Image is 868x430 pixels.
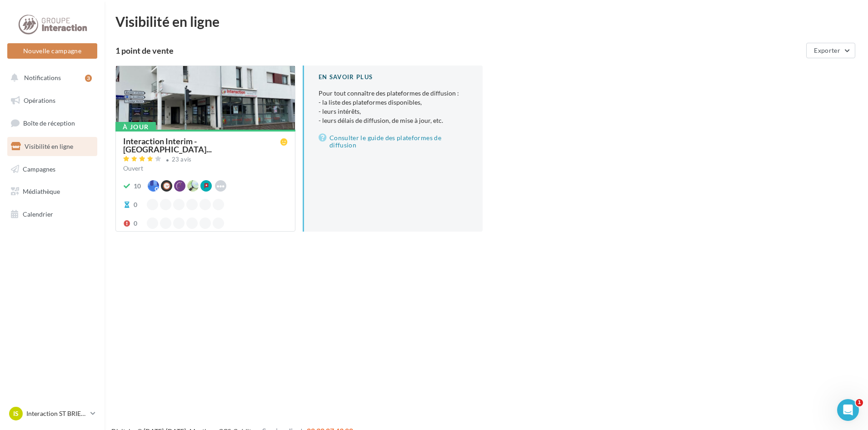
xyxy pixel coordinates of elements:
[5,205,99,224] a: Calendrier
[23,187,60,195] span: Médiathèque
[123,164,143,172] span: Ouvert
[13,409,19,418] span: IS
[5,182,99,201] a: Médiathèque
[319,116,468,125] li: - leurs délais de diffusion, de mise à jour, etc.
[5,91,99,110] a: Opérations
[85,75,92,82] div: 3
[134,182,141,191] div: 10
[115,46,803,55] div: 1 point de vente
[24,96,55,104] span: Opérations
[25,142,73,150] span: Visibilité en ligne
[24,74,61,81] span: Notifications
[115,122,156,132] div: À jour
[5,160,99,179] a: Campagnes
[134,219,137,228] div: 0
[23,119,75,127] span: Boîte de réception
[123,137,280,153] span: Interaction Interim - [GEOGRAPHIC_DATA]...
[134,200,137,209] div: 0
[5,113,99,133] a: Boîte de réception
[23,210,53,218] span: Calendrier
[856,399,863,406] span: 1
[319,107,468,116] li: - leurs intérêts,
[319,132,468,151] a: Consulter le guide des plateformes de diffusion
[806,43,855,58] button: Exporter
[5,68,95,87] button: Notifications 3
[319,98,468,107] li: - la liste des plateformes disponibles,
[172,157,192,162] div: 23 avis
[319,89,468,125] p: Pour tout connaître des plateformes de diffusion :
[23,165,55,172] span: Campagnes
[5,137,99,156] a: Visibilité en ligne
[7,43,97,59] button: Nouvelle campagne
[319,73,468,81] div: En savoir plus
[7,405,97,422] a: IS Interaction ST BRIEUC
[115,15,857,28] div: Visibilité en ligne
[837,399,859,421] iframe: Intercom live chat
[26,409,87,418] p: Interaction ST BRIEUC
[123,155,288,166] a: 23 avis
[814,46,840,54] span: Exporter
